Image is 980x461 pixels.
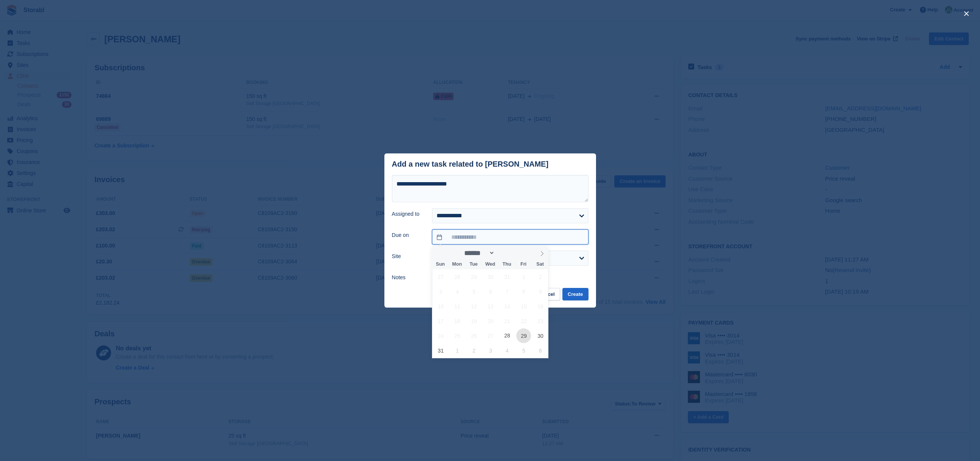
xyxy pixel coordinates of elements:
[532,262,548,267] span: Sat
[515,262,532,267] span: Fri
[392,160,549,169] div: Add a new task related to [PERSON_NAME]
[960,8,972,20] button: close
[433,314,448,328] span: August 17, 2025
[533,284,548,299] span: August 9, 2025
[516,314,531,328] span: August 22, 2025
[483,284,498,299] span: August 6, 2025
[467,269,481,284] span: July 29, 2025
[462,249,495,257] select: Month
[467,343,481,358] span: September 2, 2025
[562,288,588,300] button: Create
[483,328,498,343] span: August 27, 2025
[516,269,531,284] span: August 1, 2025
[516,299,531,314] span: August 15, 2025
[467,314,481,328] span: August 19, 2025
[533,299,548,314] span: August 16, 2025
[533,328,548,343] span: August 30, 2025
[482,262,499,267] span: Wed
[483,299,498,314] span: August 13, 2025
[465,262,482,267] span: Tue
[392,210,423,218] label: Assigned to
[433,284,448,299] span: August 3, 2025
[500,269,514,284] span: July 31, 2025
[450,314,465,328] span: August 18, 2025
[467,328,481,343] span: August 26, 2025
[483,314,498,328] span: August 20, 2025
[516,284,531,299] span: August 8, 2025
[433,343,448,358] span: August 31, 2025
[432,262,449,267] span: Sun
[500,299,514,314] span: August 14, 2025
[450,328,465,343] span: August 25, 2025
[495,249,519,257] input: Year
[450,299,465,314] span: August 11, 2025
[533,269,548,284] span: August 2, 2025
[516,328,531,343] span: August 29, 2025
[450,269,465,284] span: July 28, 2025
[483,343,498,358] span: September 3, 2025
[533,314,548,328] span: August 23, 2025
[433,299,448,314] span: August 10, 2025
[449,262,465,267] span: Mon
[450,284,465,299] span: August 4, 2025
[500,328,514,343] span: August 28, 2025
[500,284,514,299] span: August 7, 2025
[392,274,423,282] label: Notes
[499,262,515,267] span: Thu
[500,314,514,328] span: August 21, 2025
[433,269,448,284] span: July 27, 2025
[433,328,448,343] span: August 24, 2025
[467,284,481,299] span: August 5, 2025
[500,343,514,358] span: September 4, 2025
[533,343,548,358] span: September 6, 2025
[516,343,531,358] span: September 5, 2025
[450,343,465,358] span: September 1, 2025
[392,231,423,239] label: Due on
[467,299,481,314] span: August 12, 2025
[483,269,498,284] span: July 30, 2025
[392,252,423,260] label: Site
